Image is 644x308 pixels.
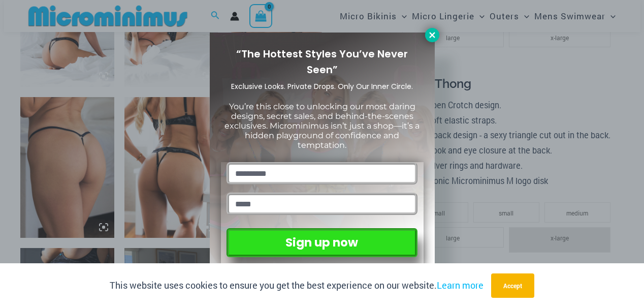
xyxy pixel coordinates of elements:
[227,228,417,257] button: Sign up now
[110,278,484,293] p: This website uses cookies to ensure you get the best experience on our website.
[491,273,534,298] button: Accept
[231,81,413,91] span: Exclusive Looks. Private Drops. Only Our Inner Circle.
[425,28,439,42] button: Close
[236,47,408,77] span: “The Hottest Styles You’ve Never Seen”
[224,102,420,150] span: You’re this close to unlocking our most daring designs, secret sales, and behind-the-scenes exclu...
[437,279,484,291] a: Learn more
